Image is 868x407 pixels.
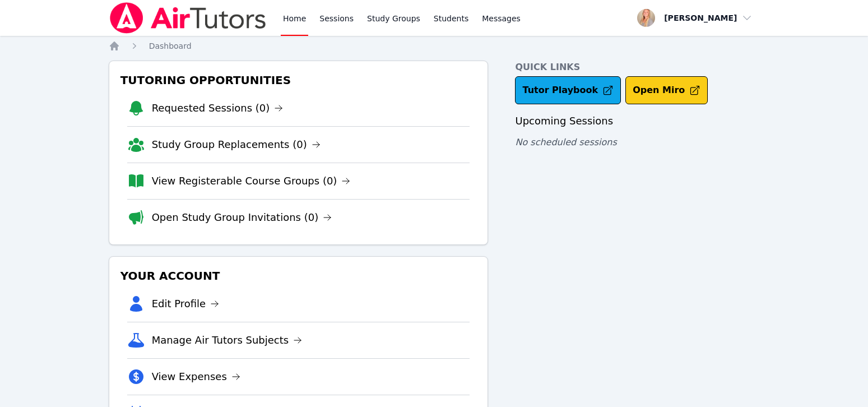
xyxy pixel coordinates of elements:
a: Dashboard [149,40,192,52]
span: Dashboard [149,41,192,50]
h3: Upcoming Sessions [515,113,759,129]
a: Edit Profile [152,296,220,312]
img: Air Tutors [109,2,267,34]
a: Tutor Playbook [515,76,621,104]
a: Open Study Group Invitations (0) [152,210,332,225]
span: Messages [482,13,521,24]
h3: Tutoring Opportunities [118,70,479,90]
h3: Your Account [118,266,479,286]
span: No scheduled sessions [515,137,616,147]
nav: Breadcrumb [109,40,760,52]
a: View Expenses [152,369,240,385]
a: Study Group Replacements (0) [152,137,321,152]
a: Manage Air Tutors Subjects [152,332,303,348]
h4: Quick Links [515,61,759,74]
a: Requested Sessions (0) [152,100,284,116]
a: View Registerable Course Groups (0) [152,173,351,189]
button: Open Miro [625,76,708,104]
